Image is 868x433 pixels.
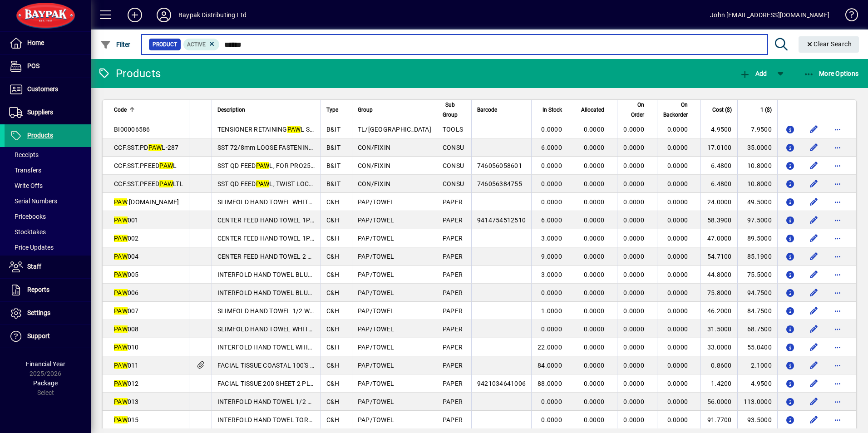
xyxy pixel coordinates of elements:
span: PAP/TOWEL [358,289,394,296]
div: Allocated [581,105,612,115]
span: 0.0000 [584,126,605,133]
span: CONSU [443,144,464,151]
span: On Order [623,100,644,120]
span: 0.0000 [584,180,605,187]
a: Write Offs [5,178,91,193]
span: Home [27,39,44,46]
button: More options [830,177,845,191]
span: 0.0000 [623,362,644,369]
span: CENTER FEED HAND TOWEL 2 PLY WHITE (6) [217,253,350,260]
a: Receipts [5,147,91,162]
button: Edit [807,158,821,173]
span: C&H [326,253,340,260]
td: 54.7100 [700,247,737,266]
div: John [EMAIL_ADDRESS][DOMAIN_NAME] [710,8,829,22]
span: Transfers [9,167,41,174]
td: 24.0000 [700,193,737,211]
span: 0.0000 [584,307,605,315]
td: 4.9500 [700,120,737,138]
span: PAPER [443,216,463,224]
span: C&H [326,289,340,296]
td: 6.4800 [700,175,737,193]
span: PAPER [443,380,463,387]
span: Staff [27,263,41,270]
span: Customers [27,85,58,93]
span: 0.0000 [623,380,644,387]
span: On Backorder [663,100,688,120]
span: INTERFOLD HAND TOWEL BLUE (4000) [217,271,333,278]
span: 010 [114,344,139,351]
span: C&H [326,198,340,206]
span: PAPER [443,289,463,296]
span: PAPER [443,307,463,315]
span: Clear Search [806,40,852,48]
span: Allocated [581,105,604,115]
span: 0.0000 [623,180,644,187]
button: More options [830,358,845,373]
td: 89.5000 [737,229,777,247]
td: 46.2000 [700,302,737,320]
span: INTERFOLD HAND TOWEL WHITE (3000) WIDE FOLD - VALUE [217,344,396,351]
span: C&H [326,307,340,315]
span: 0.0000 [623,253,644,260]
span: Stocktakes [9,228,46,236]
a: Settings [5,302,91,325]
div: On Order [623,100,652,120]
span: Description [217,105,245,115]
a: Suppliers [5,101,91,124]
span: Product [153,40,177,49]
span: 0.0000 [623,126,644,133]
span: Cost ($) [712,105,732,115]
a: Support [5,325,91,348]
span: C&H [326,362,340,369]
span: More Options [804,70,859,77]
span: 0.0000 [584,235,605,242]
button: More options [830,140,845,155]
mat-chip: Activation Status: Active [183,39,220,50]
span: 0.0000 [623,235,644,242]
span: 0.0000 [667,126,688,133]
span: Group [358,105,373,115]
em: PAW [148,144,162,151]
span: 0.0000 [623,144,644,151]
span: 012 [114,380,139,387]
button: More options [830,158,845,173]
span: 0.0000 [667,216,688,224]
span: C&H [326,216,340,224]
button: More options [830,322,845,336]
span: 0.0000 [584,216,605,224]
td: 7.9500 [737,120,777,138]
span: CON/FIXIN [358,162,390,169]
span: PAPER [443,362,463,369]
span: PAP/TOWEL [358,380,394,387]
span: In Stock [542,105,562,115]
span: 0.0000 [541,180,562,187]
span: Settings [27,309,50,316]
span: Code [114,105,127,115]
span: 88.0000 [538,380,562,387]
button: More options [830,340,845,354]
span: PAPER [443,253,463,260]
span: .[DOMAIN_NAME] [114,198,179,206]
td: 10.8000 [737,157,777,175]
span: CON/FIXIN [358,144,390,151]
span: CCF.SST.PFEED L [114,162,177,169]
span: PAP/TOWEL [358,253,394,260]
span: PAP/TOWEL [358,198,394,206]
td: 94.7500 [737,284,777,302]
span: SLIMFOLD HAND TOWEL 1/2 WIPE [217,307,320,315]
div: Type [326,105,346,115]
a: Knowledge Base [838,2,857,31]
span: 746056058601 [477,162,522,169]
span: 0.0000 [667,362,688,369]
span: Receipts [9,151,39,158]
span: PAP/TOWEL [358,398,394,405]
button: Edit [807,358,821,373]
div: Sub Group [443,100,466,120]
span: PAPER [443,271,463,278]
td: 31.5000 [700,320,737,338]
span: C&H [326,398,340,405]
em: PAW [114,307,128,315]
span: SLIMFOLD HAND TOWEL WHITE VIRGIN 230 x 230 1 ply FSC* mix (200/4000)/Bale (MP) [217,198,475,206]
span: POS [27,62,39,69]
